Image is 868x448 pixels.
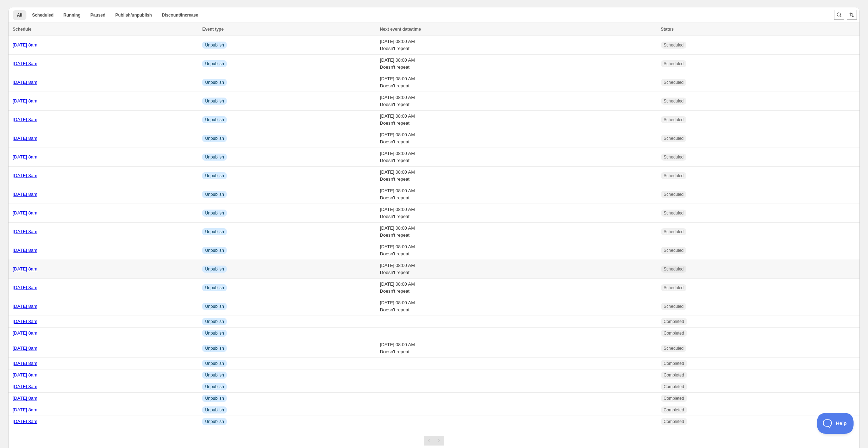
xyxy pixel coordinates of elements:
[13,210,37,216] a: [DATE] 8am
[205,372,224,378] span: Unpublish
[13,27,31,32] span: Schedule
[205,42,224,48] span: Unpublish
[664,117,684,123] span: Scheduled
[817,413,854,434] iframe: Toggle Customer Support
[378,223,659,241] td: [DATE] 08:00 AM Doesn't repeat
[424,436,444,446] nav: Pagination
[13,384,37,389] a: [DATE] 8am
[13,372,37,378] a: [DATE] 8am
[205,396,224,401] span: Unpublish
[13,117,37,122] a: [DATE] 8am
[205,266,224,272] span: Unpublish
[664,319,684,324] span: Completed
[664,372,684,378] span: Completed
[378,92,659,111] td: [DATE] 08:00 AM Doesn't repeat
[205,361,224,366] span: Unpublish
[205,346,224,351] span: Unpublish
[664,173,684,179] span: Scheduled
[664,266,684,272] span: Scheduled
[205,285,224,291] span: Unpublish
[664,42,684,48] span: Scheduled
[202,27,224,32] span: Event type
[13,419,37,424] a: [DATE] 8am
[664,136,684,141] span: Scheduled
[664,361,684,366] span: Completed
[13,346,37,351] a: [DATE] 8am
[205,248,224,253] span: Unpublish
[664,98,684,104] span: Scheduled
[378,297,659,316] td: [DATE] 08:00 AM Doesn't repeat
[664,229,684,235] span: Scheduled
[13,42,37,48] a: [DATE] 8am
[13,61,37,66] a: [DATE] 8am
[378,241,659,260] td: [DATE] 08:00 AM Doesn't repeat
[205,384,224,390] span: Unpublish
[378,111,659,129] td: [DATE] 08:00 AM Doesn't repeat
[205,80,224,85] span: Unpublish
[847,10,857,20] button: Sort the results
[205,98,224,104] span: Unpublish
[205,117,224,123] span: Unpublish
[664,248,684,253] span: Scheduled
[63,12,81,18] span: Running
[13,80,37,85] a: [DATE] 8am
[661,27,674,32] span: Status
[664,346,684,351] span: Scheduled
[205,319,224,324] span: Unpublish
[380,27,421,32] span: Next event date/time
[13,173,37,178] a: [DATE] 8am
[205,229,224,235] span: Unpublish
[13,330,37,336] a: [DATE] 8am
[13,304,37,309] a: [DATE] 8am
[378,55,659,73] td: [DATE] 08:00 AM Doesn't repeat
[378,279,659,297] td: [DATE] 08:00 AM Doesn't repeat
[664,154,684,160] span: Scheduled
[664,419,684,424] span: Completed
[13,396,37,401] a: [DATE] 8am
[13,266,37,272] a: [DATE] 8am
[664,80,684,85] span: Scheduled
[378,204,659,223] td: [DATE] 08:00 AM Doesn't repeat
[205,419,224,424] span: Unpublish
[13,407,37,412] a: [DATE] 8am
[205,304,224,309] span: Unpublish
[378,185,659,204] td: [DATE] 08:00 AM Doesn't repeat
[664,396,684,401] span: Completed
[664,210,684,216] span: Scheduled
[13,154,37,160] a: [DATE] 8am
[162,12,198,18] span: Discount/increase
[664,61,684,67] span: Scheduled
[17,12,22,18] span: All
[378,73,659,92] td: [DATE] 08:00 AM Doesn't repeat
[13,361,37,366] a: [DATE] 8am
[834,10,844,20] button: Search and filter results
[13,192,37,197] a: [DATE] 8am
[378,167,659,185] td: [DATE] 08:00 AM Doesn't repeat
[13,285,37,290] a: [DATE] 8am
[205,154,224,160] span: Unpublish
[664,192,684,197] span: Scheduled
[90,12,106,18] span: Paused
[664,407,684,413] span: Completed
[13,229,37,234] a: [DATE] 8am
[205,210,224,216] span: Unpublish
[205,173,224,179] span: Unpublish
[32,12,54,18] span: Scheduled
[205,407,224,413] span: Unpublish
[378,339,659,358] td: [DATE] 08:00 AM Doesn't repeat
[13,136,37,141] a: [DATE] 8am
[205,136,224,141] span: Unpublish
[115,12,152,18] span: Publish/unpublish
[205,330,224,336] span: Unpublish
[664,330,684,336] span: Completed
[664,384,684,390] span: Completed
[378,129,659,148] td: [DATE] 08:00 AM Doesn't repeat
[205,61,224,67] span: Unpublish
[664,285,684,291] span: Scheduled
[13,319,37,324] a: [DATE] 8am
[13,98,37,104] a: [DATE] 8am
[378,148,659,167] td: [DATE] 08:00 AM Doesn't repeat
[378,36,659,55] td: [DATE] 08:00 AM Doesn't repeat
[13,248,37,253] a: [DATE] 8am
[664,304,684,309] span: Scheduled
